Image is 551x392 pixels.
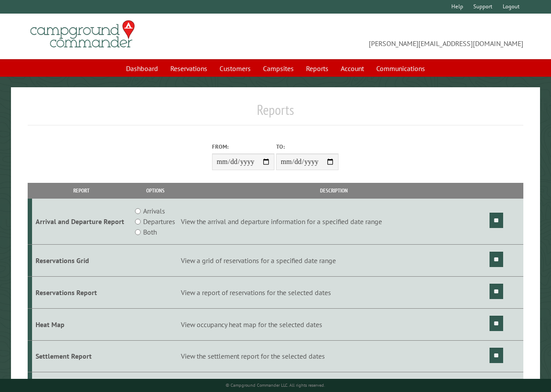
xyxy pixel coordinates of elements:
[180,340,489,372] td: View the settlement report for the selected dates
[32,308,131,340] td: Heat Map
[32,276,131,308] td: Reservations Report
[180,276,489,308] td: View a report of reservations for the selected dates
[214,60,256,77] a: Customers
[212,143,274,151] label: From:
[258,60,299,77] a: Campsites
[180,183,489,198] th: Description
[121,60,163,77] a: Dashboard
[28,17,137,51] img: Campground Commander
[276,143,339,151] label: To:
[131,183,180,198] th: Options
[32,183,131,198] th: Report
[180,308,489,340] td: View occupancy heat map for the selected dates
[143,216,175,227] label: Departures
[180,245,489,277] td: View a grid of reservations for a specified date range
[143,206,165,216] label: Arrivals
[301,60,334,77] a: Reports
[143,227,157,237] label: Both
[28,101,524,125] h1: Reports
[165,60,212,77] a: Reservations
[180,199,489,245] td: View the arrival and departure information for a specified date range
[32,340,131,372] td: Settlement Report
[371,60,430,77] a: Communications
[335,60,369,77] a: Account
[32,199,131,245] td: Arrival and Departure Report
[276,24,524,49] span: [PERSON_NAME][EMAIL_ADDRESS][DOMAIN_NAME]
[32,245,131,277] td: Reservations Grid
[226,382,325,388] small: © Campground Commander LLC. All rights reserved.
